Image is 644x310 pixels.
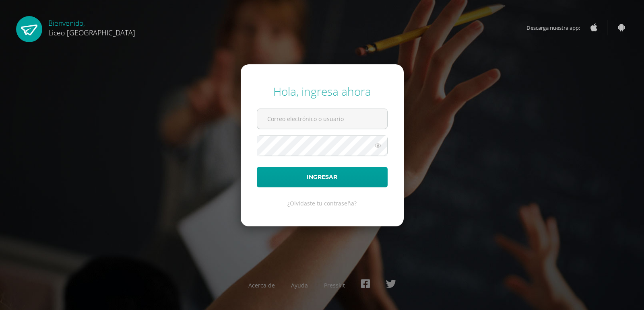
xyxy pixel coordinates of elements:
span: Descarga nuestra app: [526,20,588,35]
span: Liceo [GEOGRAPHIC_DATA] [48,28,135,37]
a: Acerca de [248,281,275,289]
div: Bienvenido, [48,16,135,37]
a: Ayuda [291,281,308,289]
div: Hola, ingresa ahora [257,84,388,99]
button: Ingresar [257,167,388,187]
a: ¿Olvidaste tu contraseña? [287,199,357,207]
a: Presskit [324,281,345,289]
input: Correo electrónico o usuario [257,109,387,129]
